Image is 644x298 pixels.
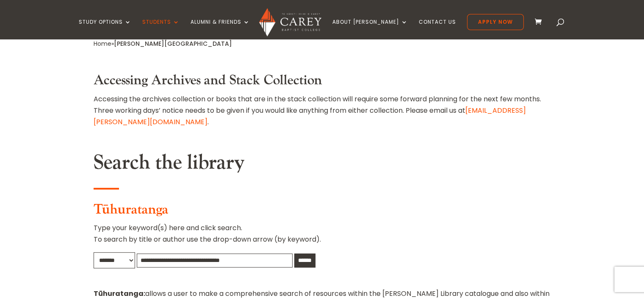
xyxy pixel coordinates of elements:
[94,202,551,222] h3: Tūhuratanga
[191,19,250,39] a: Alumni & Friends
[142,19,180,39] a: Students
[94,150,551,179] h2: Search the library
[94,222,551,252] p: Type your keyword(s) here and click search. To search by title or author use the drop-down arrow ...
[94,93,551,128] p: Accessing the archives collection or books that are in the stack collection will require some for...
[114,39,232,48] span: [PERSON_NAME][GEOGRAPHIC_DATA]
[259,8,321,36] img: Carey Baptist College
[94,39,232,48] span: »
[419,19,456,39] a: Contact Us
[467,14,524,30] a: Apply Now
[79,19,131,39] a: Study Options
[332,19,408,39] a: About [PERSON_NAME]
[94,39,111,48] a: Home
[94,72,551,93] h3: Accessing Archives and Stack Collection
